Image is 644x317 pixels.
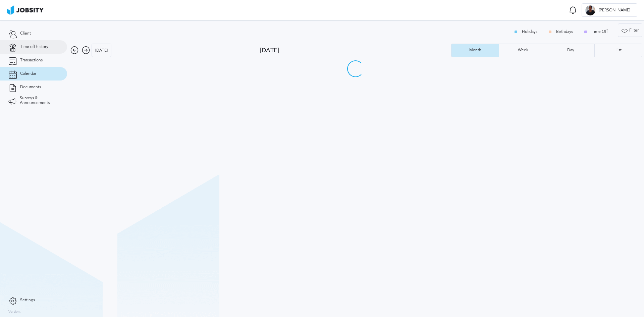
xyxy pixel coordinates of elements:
div: [DATE] [92,44,111,57]
span: Time off history [20,45,48,49]
div: G [585,5,595,15]
button: List [594,44,642,57]
img: ab4bad089aa723f57921c736e9817d99.png [7,5,44,15]
span: Transactions [20,58,43,63]
button: Filter [618,23,642,37]
div: Day [564,48,578,53]
div: Week [515,48,532,53]
span: [PERSON_NAME] [595,8,634,13]
span: Client [20,31,31,36]
button: Day [547,44,594,57]
button: G[PERSON_NAME] [582,3,637,17]
button: Month [451,44,499,57]
span: Surveys & Announcements [20,96,59,105]
button: Week [499,44,546,57]
span: Calendar [20,71,36,76]
span: Documents [20,85,41,90]
div: [DATE] [260,47,451,54]
div: Month [466,48,485,53]
span: Settings [20,298,35,303]
button: [DATE] [92,44,111,57]
div: List [612,48,625,53]
label: Version: [8,310,21,314]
